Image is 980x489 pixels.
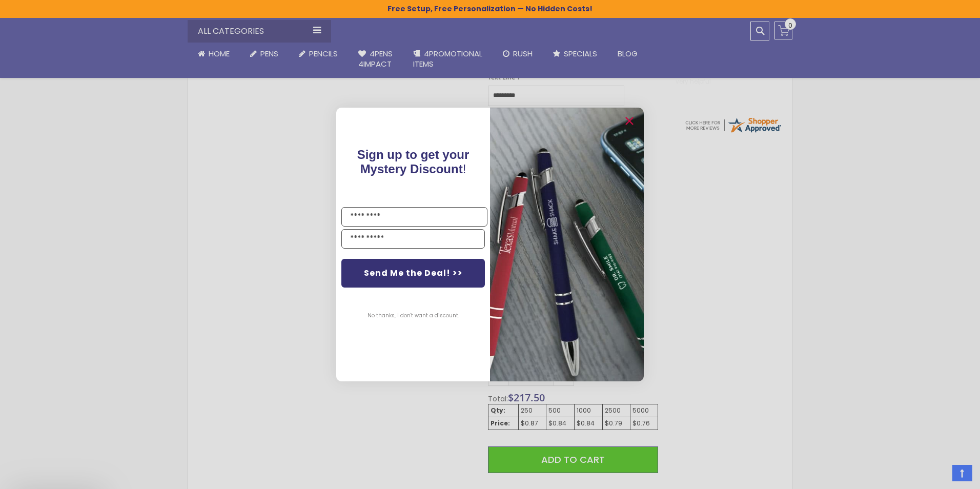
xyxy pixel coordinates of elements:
[341,259,485,288] button: Send Me the Deal! >>
[357,148,469,176] span: !
[621,113,638,129] button: Close dialog
[357,148,469,176] span: Sign up to get your Mystery Discount
[362,303,464,329] button: No thanks, I don't want a discount.
[490,108,644,381] img: pop-up-image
